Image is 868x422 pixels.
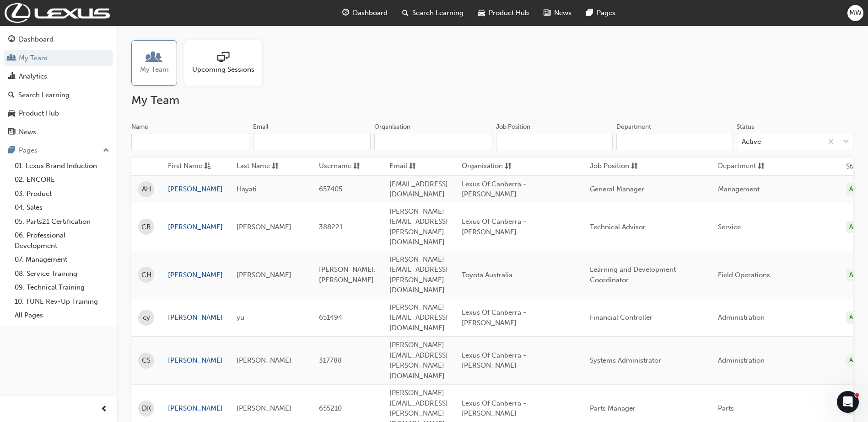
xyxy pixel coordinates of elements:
[11,200,113,215] a: 04. Sales
[143,312,150,323] span: cy
[335,4,395,22] a: guage-iconDashboard
[168,355,223,366] a: [PERSON_NAME]
[462,308,526,327] span: Lexus Of Canberra - [PERSON_NAME]
[19,71,47,82] div: Analytics
[272,161,279,172] span: sorting-icon
[718,223,741,231] span: Service
[718,161,768,172] button: Departmentsorting-icon
[11,280,113,295] a: 09. Technical Training
[8,110,15,118] span: car-icon
[4,142,113,159] button: Pages
[8,147,15,155] span: pages-icon
[402,7,409,19] span: search-icon
[168,403,223,414] a: [PERSON_NAME]
[718,404,734,412] span: Parts
[718,313,765,322] span: Administration
[168,184,223,195] a: [PERSON_NAME]
[237,161,270,172] span: Last Name
[103,145,109,157] span: up-icon
[142,355,151,366] span: CS
[4,50,113,67] a: My Team
[217,52,229,64] span: sessionType_ONLINE_URL-icon
[131,133,249,150] input: Name
[718,271,770,279] span: Field Operations
[758,161,765,172] span: sorting-icon
[462,399,526,418] span: Lexus Of Canberra - [PERSON_NAME]
[462,161,503,172] span: Organisation
[389,341,448,380] span: [PERSON_NAME][EMAIL_ADDRESS][PERSON_NAME][DOMAIN_NAME]
[141,222,151,232] span: CB
[237,185,257,193] span: Hayati
[148,52,160,64] span: people-icon
[4,68,113,85] a: Analytics
[131,40,184,86] a: My Team
[462,217,526,236] span: Lexus Of Canberra - [PERSON_NAME]
[4,29,113,142] button: DashboardMy TeamAnalyticsSearch LearningProduct HubNews
[536,4,579,22] a: news-iconNews
[374,122,410,132] div: Organisation
[505,161,512,172] span: sorting-icon
[718,161,756,172] span: Department
[846,161,865,172] th: Status
[590,185,644,193] span: General Manager
[389,255,448,295] span: [PERSON_NAME][EMAIL_ADDRESS][PERSON_NAME][DOMAIN_NAME]
[11,215,113,229] a: 05. Parts21 Certification
[342,7,349,19] span: guage-icon
[409,161,416,172] span: sorting-icon
[353,161,360,172] span: sorting-icon
[597,8,615,18] span: Pages
[11,295,113,309] a: 10. TUNE Rev-Up Training
[140,64,169,75] span: My Team
[4,87,113,104] a: Search Learning
[319,404,342,412] span: 655210
[462,161,512,172] button: Organisationsorting-icon
[11,308,113,322] a: All Pages
[616,133,733,150] input: Department
[742,137,761,147] div: Active
[478,7,485,19] span: car-icon
[184,40,270,86] a: Upcoming Sessions
[11,159,113,173] a: 01. Lexus Brand Induction
[389,303,448,332] span: [PERSON_NAME][EMAIL_ADDRESS][DOMAIN_NAME]
[631,161,638,172] span: sorting-icon
[19,108,59,119] div: Product Hub
[4,31,113,48] a: Dashboard
[590,161,640,172] button: Job Positionsorting-icon
[496,122,530,132] div: Job Position
[237,404,291,412] span: [PERSON_NAME]
[237,271,291,279] span: [PERSON_NAME]
[462,271,512,279] span: Toyota Australia
[11,267,113,281] a: 08. Service Training
[471,4,536,22] a: car-iconProduct Hub
[319,161,369,172] button: Usernamesorting-icon
[168,161,202,172] span: First Name
[4,105,113,122] a: Product Hub
[590,313,652,322] span: Financial Controller
[847,5,863,21] button: MW
[168,270,223,280] a: [PERSON_NAME]
[11,228,113,253] a: 06. Professional Development
[18,90,70,100] div: Search Learning
[389,161,440,172] button: Emailsorting-icon
[579,4,623,22] a: pages-iconPages
[353,8,388,18] span: Dashboard
[142,403,151,414] span: DK
[142,184,151,195] span: AH
[319,161,351,172] span: Username
[192,64,254,75] span: Upcoming Sessions
[4,124,113,141] a: News
[237,356,291,364] span: [PERSON_NAME]
[237,223,291,231] span: [PERSON_NAME]
[168,161,218,172] button: First Nameasc-icon
[319,223,343,231] span: 388221
[168,222,223,232] a: [PERSON_NAME]
[737,122,754,132] div: Status
[5,3,110,23] img: Trak
[718,185,760,193] span: Management
[590,223,646,231] span: Technical Advisor
[616,122,651,132] div: Department
[11,173,113,187] a: 02. ENCORE
[8,54,15,63] span: people-icon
